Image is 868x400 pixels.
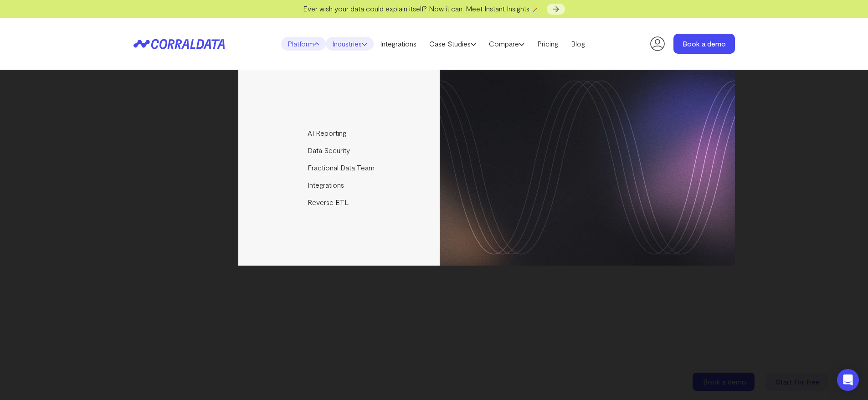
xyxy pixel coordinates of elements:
[238,159,441,176] a: Fractional Data Team
[238,124,441,142] a: AI Reporting
[238,194,441,211] a: Reverse ETL
[423,37,483,51] a: Case Studies
[565,37,591,51] a: Blog
[837,369,859,391] div: Open Intercom Messenger
[673,34,735,54] a: Book a demo
[531,37,565,51] a: Pricing
[483,37,531,51] a: Compare
[374,37,423,51] a: Integrations
[238,142,441,159] a: Data Security
[303,4,540,13] span: Ever wish your data could explain itself? Now it can. Meet Instant Insights 🪄
[281,37,326,51] a: Platform
[238,176,441,194] a: Integrations
[326,37,374,51] a: Industries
